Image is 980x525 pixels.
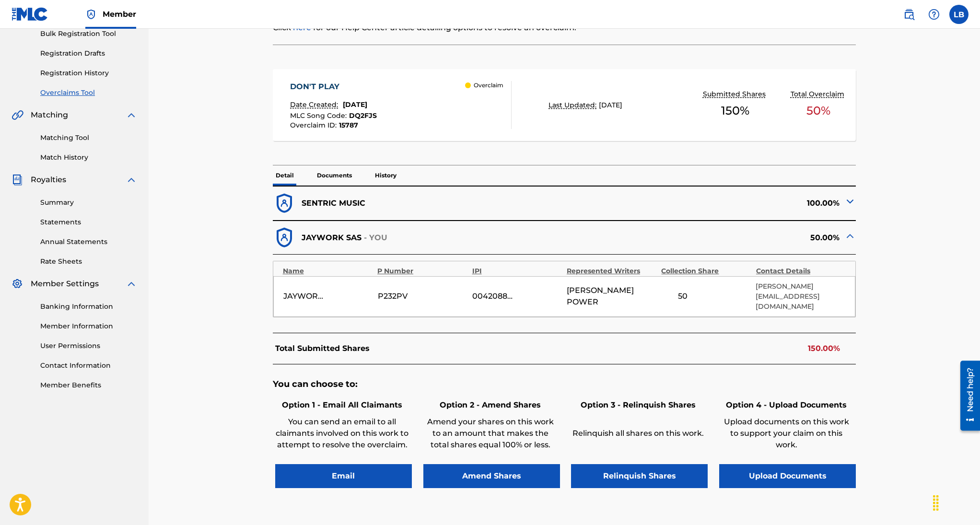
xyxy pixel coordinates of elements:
p: Last Updated: [548,100,599,110]
a: Banking Information [40,302,137,312]
span: Matching [31,109,68,121]
p: Submitted Shares [703,89,768,99]
div: Represented Writers [567,266,656,276]
a: Member Benefits [40,380,137,390]
div: 100.00% [564,192,856,215]
h6: Option 3 - Relinquish Shares [571,399,705,411]
p: Amend your shares on this work to an amount that makes the total shares equal 100% or less. [423,416,558,451]
h5: You can choose to: [273,379,856,390]
a: Contact Information [40,361,137,371]
span: Member [103,9,136,20]
span: Overclaim ID : [290,121,339,129]
img: Member Settings [12,278,23,290]
img: search [903,9,915,20]
p: Relinquish all shares on this work. [571,428,705,439]
p: JAYWORK SAS [302,232,362,244]
span: Member Settings [31,278,99,290]
span: 50 % [806,102,830,119]
a: User Permissions [40,341,137,351]
img: Matching [12,109,23,121]
a: Summary [40,198,137,208]
span: Royalties [31,174,66,186]
span: DQ2FJS [349,111,377,120]
p: SENTRIC MUSIC [302,198,365,209]
span: [DATE] [343,100,367,109]
h6: Option 1 - Email All Claimants [275,399,409,411]
a: Registration Drafts [40,48,137,58]
p: Overclaim [474,81,503,90]
div: User Menu [949,5,968,24]
img: expand-cell-toggle [844,230,856,242]
div: 50.00% [564,226,856,249]
img: expand [126,109,137,121]
button: Upload Documents [719,464,856,488]
span: [DATE] [599,101,622,109]
div: Name [283,266,373,276]
img: expand [126,278,137,290]
div: Help [924,5,944,24]
p: History [372,165,399,186]
a: Annual Statements [40,237,137,247]
div: Trascina [928,489,944,517]
a: DON'T PLAYDate Created:[DATE]MLC Song Code:DQ2FJSOverclaim ID:15787 OverclaimLast Updated:[DATE]S... [273,69,856,141]
img: dfb38c8551f6dcc1ac04.svg [273,226,296,249]
button: Email [275,464,412,488]
div: DON'T PLAY [290,81,377,93]
p: You can send an email to all claimants involved on this work to attempt to resolve the overclaim. [275,416,409,451]
img: MLC Logo [12,7,48,21]
button: Relinquish Shares [571,464,708,488]
button: Amend Shares [423,464,560,488]
a: Rate Sheets [40,257,137,267]
a: Statements [40,217,137,227]
div: Widget chat [932,479,980,525]
p: [PERSON_NAME] [756,281,845,292]
span: MLC Song Code : [290,111,349,120]
p: 150.00% [808,343,840,354]
iframe: Resource Center [953,356,980,436]
a: Public Search [899,5,919,24]
a: Match History [40,152,137,163]
p: [EMAIL_ADDRESS][DOMAIN_NAME] [756,292,845,312]
h6: Option 4 - Upload Documents [719,399,853,411]
a: Registration History [40,68,137,78]
img: expand-cell-toggle [844,196,856,207]
a: Matching Tool [40,133,137,143]
div: Collection Share [661,266,751,276]
img: Royalties [12,174,23,186]
span: [PERSON_NAME] POWER [567,285,656,308]
div: IPI [472,266,562,276]
a: Bulk Registration Tool [40,29,137,39]
p: - YOU [364,232,388,244]
img: expand [126,174,137,186]
p: Total Overclaim [791,89,847,99]
a: Member Information [40,321,137,331]
p: Documents [314,165,355,186]
a: Overclaims Tool [40,88,137,98]
img: dfb38c8551f6dcc1ac04.svg [273,192,296,215]
h6: Option 2 - Amend Shares [423,399,558,411]
img: help [928,9,940,20]
img: Top Rightsholder [85,9,97,20]
div: P Number [377,266,467,276]
p: Detail [273,165,297,186]
p: Total Submitted Shares [275,343,370,354]
p: Upload documents on this work to support your claim on this work. [719,416,853,451]
span: 15787 [339,121,358,129]
span: 150 % [721,102,749,119]
iframe: Chat Widget [932,479,980,525]
div: Contact Details [756,266,846,276]
p: Date Created: [290,100,340,110]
